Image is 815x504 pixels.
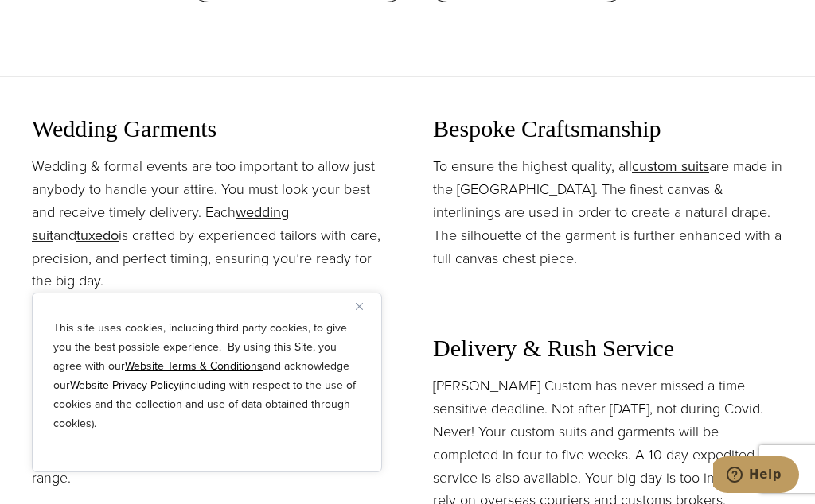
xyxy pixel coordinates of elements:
[632,156,709,176] a: custom suits
[32,202,289,246] a: wedding suit
[433,334,783,362] h3: Delivery & Rush Service
[433,155,783,269] p: To ensure the highest quality, all are made in the [GEOGRAPHIC_DATA]. The finest canvas & interli...
[32,114,382,143] h3: Wedding Garments
[356,303,363,310] img: Close
[32,155,382,293] p: Wedding & formal events are too important to allow just anybody to handle your attire. You must l...
[125,358,263,374] a: Website Terms & Conditions
[713,456,799,496] iframe: Opens a widget where you can chat to one of our agents
[356,297,375,316] button: Close
[433,114,783,143] h3: Bespoke Craftsmanship
[53,319,361,433] p: This site uses cookies, including third party cookies, to give you the best possible experience. ...
[70,377,179,394] a: Website Privacy Policy
[76,225,119,246] a: tuxedo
